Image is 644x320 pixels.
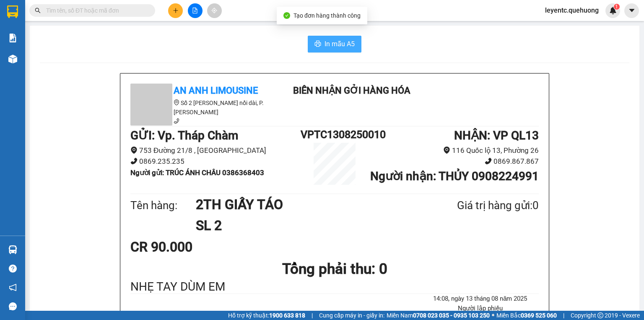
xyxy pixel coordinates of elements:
[496,311,557,320] span: Miền Bắc
[609,7,617,14] img: icon-new-feature
[628,7,636,14] span: caret-down
[196,194,416,215] h1: 2TH GIẤY TÁO
[538,5,605,16] span: leyentc.quehuong
[312,311,313,320] span: |
[563,311,564,320] span: |
[8,245,17,254] img: warehouse-icon
[615,4,618,10] span: 1
[492,314,494,317] span: ⚪️
[485,157,492,165] span: phone
[196,215,416,236] h1: SL 2
[283,12,290,19] span: check-circle
[387,311,490,320] span: Miền Nam
[454,129,539,142] b: NHẬN : VP QL13
[370,169,539,183] b: Người nhận : THỦY 0908224991
[174,100,179,105] span: environment
[521,312,557,319] strong: 0369 525 060
[614,4,620,10] sup: 1
[130,257,539,281] h1: Tổng phải thu: 0
[130,281,539,294] div: NHẸ TAY DÙM EM
[325,39,355,49] span: In mẫu A5
[314,40,321,48] span: printer
[416,197,539,214] div: Giá trị hàng gửi: 0
[192,8,198,13] span: file-add
[207,3,222,18] button: aim
[8,34,17,42] img: solution-icon
[422,294,539,304] li: 14:08, ngày 13 tháng 08 năm 2025
[7,5,18,18] img: logo-vxr
[9,302,17,310] span: message
[369,156,539,167] li: 0869.867.867
[130,129,238,142] b: GỬI : Vp. Tháp Chàm
[188,3,203,18] button: file-add
[9,265,17,273] span: question-circle
[293,85,410,96] b: Biên nhận gởi hàng hóa
[35,8,41,13] span: search
[174,118,179,124] span: phone
[8,55,17,63] img: warehouse-icon
[308,36,361,52] button: printerIn mẫu A5
[211,8,217,13] span: aim
[9,283,17,291] span: notification
[413,312,490,319] strong: 0708 023 035 - 0935 103 250
[443,147,450,154] span: environment
[301,126,369,143] h1: VPTC1308250010
[422,304,539,314] li: Người lập phiếu
[130,197,196,214] div: Tên hàng:
[624,3,639,18] button: caret-down
[130,157,138,165] span: phone
[46,6,145,15] input: Tìm tên, số ĐT hoặc mã đơn
[174,85,258,96] b: An Anh Limousine
[173,8,179,13] span: plus
[130,98,281,117] li: Số 2 [PERSON_NAME] nối dài, P. [PERSON_NAME]
[130,168,264,177] b: Người gửi : TRÚC ÁNH CHÂU 0386368403
[168,3,183,18] button: plus
[269,312,305,319] strong: 1900 633 818
[597,312,603,318] span: copyright
[319,311,384,320] span: Cung cấp máy in - giấy in:
[293,12,361,19] span: Tạo đơn hàng thành công
[130,147,138,154] span: environment
[228,311,305,320] span: Hỗ trợ kỹ thuật:
[369,145,539,156] li: 116 Quốc lộ 13, Phường 26
[130,145,301,156] li: 753 Đường 21/8 , [GEOGRAPHIC_DATA]
[130,236,265,257] div: CR 90.000
[130,156,301,167] li: 0869.235.235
